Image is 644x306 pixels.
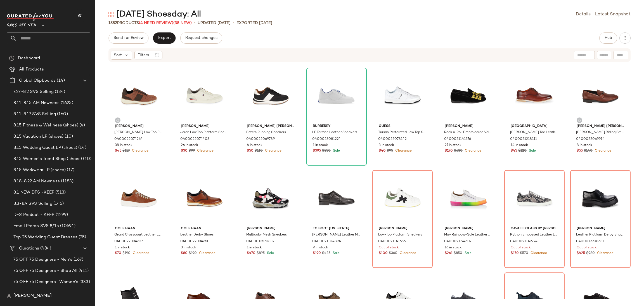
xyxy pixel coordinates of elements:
[387,149,393,154] span: $95
[55,212,68,218] span: (1299)
[247,149,254,154] span: $50
[379,143,394,148] span: 3 in stock
[576,11,591,18] a: Details
[444,137,471,142] span: 0400021141576
[108,20,192,26] div: Products
[511,143,528,148] span: 14 in stock
[577,149,583,154] span: $55
[82,156,91,162] span: (10)
[13,223,59,229] span: Email Promo SVS 8/15
[13,212,55,218] span: DFS Product - KEEP
[445,143,461,148] span: 27 in stock
[378,130,426,135] span: Tursan Perforated Low Top Sneakers
[180,232,214,237] span: Leather Derby Shoes
[511,124,558,129] span: [GEOGRAPHIC_DATA]
[13,167,66,173] span: 8.15 Workwear LP (shoes)
[54,189,66,196] span: (513)
[572,70,629,122] img: 0400022069914_LIGHTNATURAL
[595,11,631,18] a: Latest Snapshot
[114,137,143,142] span: 0400022074264
[506,70,563,122] img: 0400021218111_BURGUNDY
[379,226,426,231] span: [PERSON_NAME]
[54,89,65,95] span: (134)
[66,167,74,173] span: (17)
[379,124,426,129] span: Guess
[194,20,195,26] span: •
[312,137,341,142] span: 0400023081224
[198,20,231,26] p: updated [DATE]
[444,232,492,237] span: May Rainbow-Sole Leather Sneakers
[110,172,167,224] img: 0400022034637
[378,232,422,237] span: Low-Top Platform Sneakers
[312,232,360,237] span: [PERSON_NAME] Leather Monk Strap Shoes
[7,19,36,29] span: Saks OFF 5TH
[332,149,340,153] span: Sale
[180,137,209,142] span: 0400022074403
[181,143,198,148] span: 26 in stock
[313,143,328,148] span: 1 in stock
[578,119,581,122] img: svg%3e
[518,149,527,154] span: $120
[308,172,365,224] img: 0400021104894_NERO
[374,70,431,122] img: 0400022078142_WHITE
[60,100,73,106] span: (1625)
[322,149,331,154] span: $850
[180,32,222,44] button: Request changes
[180,130,228,135] span: Jaran Low Top Platform Sneakers
[114,232,162,237] span: Grand Crosscourt Leather Low Top Sneakers
[594,149,611,153] span: Clearance
[510,232,558,237] span: Python Embossed Leather Low Top Sneakers
[173,21,192,25] span: (38 New)
[13,111,56,117] span: 8.11-8.17 SVS Selling
[13,89,54,95] span: 7.27-8.2 SVS Selling
[246,232,287,237] span: Multicolor Mesh Sneakers
[196,149,214,153] span: Clearance
[56,77,65,84] span: (14)
[308,70,365,122] img: 0400023081224_WHITE
[113,36,144,40] span: Send for Review
[440,172,497,224] img: 0400021774607_WHITEMULTI
[181,226,228,231] span: Cole Haan
[454,149,463,154] span: $680
[114,52,122,58] span: Sort
[464,149,481,153] span: Clearance
[510,137,537,142] span: 0400021218111
[189,149,195,154] span: $99
[9,55,15,61] img: svg%3e
[108,32,148,44] button: Send for Review
[440,70,497,122] img: 0400021141576_BLACK
[19,66,44,73] span: All Products
[19,77,56,84] span: Global Clipboards
[115,124,162,129] span: [PERSON_NAME]
[572,172,629,224] img: 0400019908631_NERO
[236,20,272,26] p: Exported [DATE]
[108,21,117,25] span: 1552
[59,223,75,229] span: (10591)
[60,178,74,185] span: (1183)
[108,12,114,17] img: svg%3e
[116,119,119,122] img: svg%3e
[52,201,64,207] span: (145)
[445,149,453,154] span: $190
[576,130,624,135] span: [PERSON_NAME] Riding Bit Leather Loafers
[181,149,188,154] span: $30
[115,226,162,231] span: Cole Haan
[13,122,78,129] span: 8.15 Fitness & Wellness (shoes)
[599,32,617,44] button: Hub
[63,133,73,140] span: (10)
[584,149,593,154] span: $140
[110,70,167,122] img: 0400022074264_MEDIUMBROWN
[13,189,54,196] span: 8.1 NEW DFS -KEEP
[176,70,233,122] img: 0400022074403_IVORY
[77,145,86,151] span: (14)
[445,226,492,231] span: [PERSON_NAME]
[577,226,624,231] span: [PERSON_NAME]
[108,9,201,20] div: [DATE] Shoesday: All
[114,130,162,135] span: [PERSON_NAME] Low Top Platform Sneakers
[444,130,492,135] span: Rock & Roll Embroidered Velvet Slippers
[153,32,176,44] button: Export
[445,124,492,129] span: [PERSON_NAME]
[313,149,321,154] span: $395
[394,149,412,153] span: Clearance
[528,149,536,153] span: Sale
